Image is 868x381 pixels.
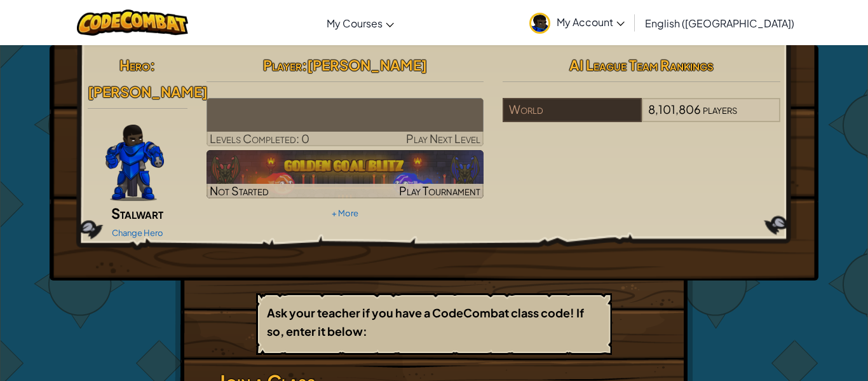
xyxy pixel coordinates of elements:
span: : [302,56,307,74]
span: players [703,102,737,116]
span: AI League Team Rankings [569,56,714,74]
a: World8,101,806players [503,110,780,125]
a: Play Next Level [207,98,484,146]
span: [PERSON_NAME] [307,56,427,74]
a: My Account [523,3,631,43]
span: Stalwart [111,204,163,222]
img: avatar [529,13,550,34]
a: + More [332,208,358,218]
img: Gordon-selection-pose.png [105,125,164,201]
span: : [150,56,155,74]
img: Golden Goal [207,150,484,198]
span: Levels Completed: 0 [210,131,309,146]
span: Play Next Level [406,131,480,146]
a: English ([GEOGRAPHIC_DATA]) [639,6,801,40]
div: World [503,98,641,122]
span: Not Started [210,183,269,198]
span: Play Tournament [399,183,480,198]
span: [PERSON_NAME] [88,83,208,100]
b: Ask your teacher if you have a CodeCombat class code! If so, enter it below: [267,305,584,338]
a: My Courses [320,6,400,40]
span: 8,101,806 [648,102,701,116]
img: CodeCombat logo [77,10,188,36]
span: Hero [119,56,150,74]
span: English ([GEOGRAPHIC_DATA]) [645,17,794,30]
span: My Courses [327,17,383,30]
a: Change Hero [112,228,163,238]
a: Not StartedPlay Tournament [207,150,484,198]
span: My Account [557,15,625,29]
span: Player [263,56,302,74]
